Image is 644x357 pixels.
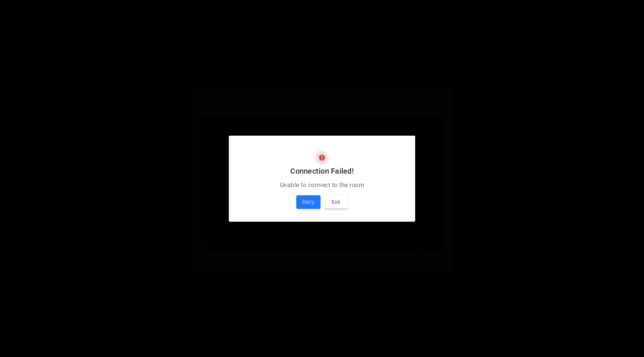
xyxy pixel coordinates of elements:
button: Retry [296,195,321,209]
span: Exit [332,198,340,206]
p: Unable to connect to the room [238,181,406,190]
span: Retry [302,198,315,206]
h2: Connection Failed! [238,165,406,177]
button: Exit [324,195,348,209]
